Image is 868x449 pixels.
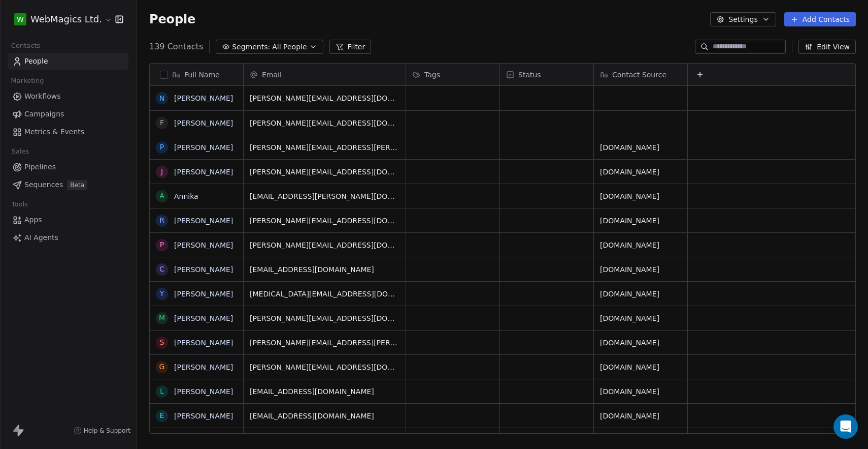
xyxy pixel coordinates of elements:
div: Full Name [150,64,243,85]
span: [DOMAIN_NAME] [600,411,681,421]
div: Y [160,288,164,299]
span: [PERSON_NAME][EMAIL_ADDRESS][DOMAIN_NAME] [250,216,399,226]
div: L [160,386,164,397]
a: [PERSON_NAME] [174,217,233,225]
a: [PERSON_NAME] [174,339,233,347]
span: Beta [67,180,87,190]
span: Contact Source [612,70,666,80]
div: Status [500,64,593,85]
span: [DOMAIN_NAME] [600,240,681,250]
span: [EMAIL_ADDRESS][DOMAIN_NAME] [250,386,399,397]
div: G [159,362,165,372]
a: [PERSON_NAME] [174,387,233,396]
button: Filter [329,40,372,54]
a: [PERSON_NAME] [174,119,233,127]
span: [EMAIL_ADDRESS][DOMAIN_NAME] [250,264,399,275]
div: Open Intercom Messenger [833,414,858,439]
span: Metrics & Events [24,127,84,137]
div: Email [244,64,406,85]
a: Campaigns [8,106,128,123]
div: A [159,191,164,201]
span: Contacts [7,38,45,53]
span: People [24,56,48,67]
a: Pipelines [8,159,128,175]
span: Marketing [7,73,48,88]
a: [PERSON_NAME] [174,241,233,249]
a: People [8,53,128,70]
div: E [160,410,164,421]
a: SequencesBeta [8,176,128,193]
span: Sales [7,144,34,159]
div: P [160,240,164,250]
a: [PERSON_NAME] [174,314,233,322]
a: [PERSON_NAME] [174,143,233,152]
span: Segments: [232,42,270,52]
div: grid [150,86,244,434]
span: [PERSON_NAME][EMAIL_ADDRESS][DOMAIN_NAME] [250,167,399,177]
a: [PERSON_NAME] [174,94,233,102]
span: People [149,12,195,27]
span: [DOMAIN_NAME] [600,264,681,275]
span: AI Agents [24,232,58,243]
a: Help & Support [74,427,130,435]
a: Apps [8,212,128,228]
div: S [160,337,164,348]
a: [PERSON_NAME] [174,168,233,176]
div: N [159,93,164,104]
div: Contact Source [594,64,687,85]
a: [PERSON_NAME] [174,363,233,371]
span: [DOMAIN_NAME] [600,362,681,372]
span: Full Name [184,70,220,80]
span: WebMagics Ltd. [30,13,102,26]
span: [DOMAIN_NAME] [600,191,681,201]
span: [DOMAIN_NAME] [600,338,681,348]
div: F [160,117,164,128]
a: [PERSON_NAME] [174,412,233,420]
span: 139 Contacts [149,41,203,53]
span: [PERSON_NAME][EMAIL_ADDRESS][PERSON_NAME][DOMAIN_NAME] [250,142,399,153]
div: M [159,313,165,323]
button: Settings [710,12,776,26]
div: R [159,215,164,226]
span: [DOMAIN_NAME] [600,386,681,397]
span: W [17,14,24,24]
span: [DOMAIN_NAME] [600,313,681,323]
span: All People [272,42,307,52]
span: Tags [424,70,440,80]
span: [PERSON_NAME][EMAIL_ADDRESS][DOMAIN_NAME] [250,240,399,250]
span: [EMAIL_ADDRESS][PERSON_NAME][DOMAIN_NAME][PERSON_NAME] [250,191,399,201]
span: Status [518,70,541,80]
span: [DOMAIN_NAME] [600,216,681,226]
div: grid [244,86,856,434]
span: [EMAIL_ADDRESS][DOMAIN_NAME] [250,411,399,421]
span: [DOMAIN_NAME] [600,167,681,177]
span: [DOMAIN_NAME] [600,289,681,299]
span: [PERSON_NAME][EMAIL_ADDRESS][DOMAIN_NAME] [250,313,399,323]
span: [PERSON_NAME][EMAIL_ADDRESS][DOMAIN_NAME] [250,362,399,372]
a: AI Agents [8,229,128,246]
div: Tags [406,64,499,85]
span: Sequences [24,179,63,190]
span: [PERSON_NAME][EMAIL_ADDRESS][PERSON_NAME][DOMAIN_NAME] [250,338,399,348]
a: Metrics & Events [8,124,128,140]
a: [PERSON_NAME] [174,290,233,298]
button: Edit View [798,40,856,54]
a: Workflows [8,88,128,105]
a: Annika [174,192,198,200]
span: Help & Support [84,427,130,435]
div: J [161,166,163,177]
div: P [160,142,164,153]
div: C [159,264,164,275]
span: Campaigns [24,109,64,119]
span: [DOMAIN_NAME] [600,142,681,153]
span: Apps [24,215,42,225]
a: [PERSON_NAME] [174,265,233,274]
span: [PERSON_NAME][EMAIL_ADDRESS][DOMAIN_NAME] [250,93,399,103]
span: [MEDICAL_DATA][EMAIL_ADDRESS][DOMAIN_NAME] [250,289,399,299]
button: WWebMagics Ltd. [12,11,108,28]
span: Pipelines [24,162,56,172]
span: Tools [7,197,32,212]
span: Email [262,70,282,80]
span: [PERSON_NAME][EMAIL_ADDRESS][DOMAIN_NAME] [250,118,399,128]
button: Add Contacts [784,12,856,26]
